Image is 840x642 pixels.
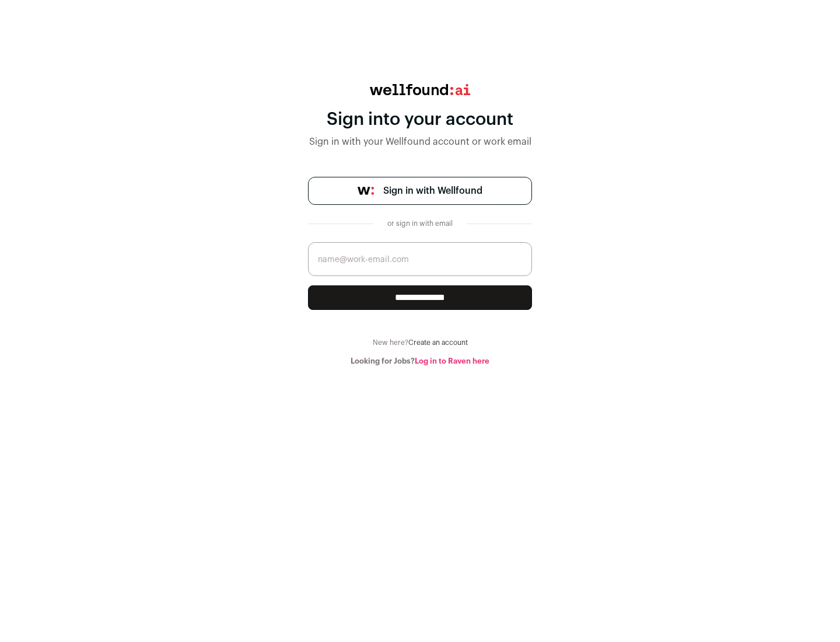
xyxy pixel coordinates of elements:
[408,339,468,346] a: Create an account
[308,357,532,366] div: Looking for Jobs?
[308,109,532,130] div: Sign into your account
[308,338,532,347] div: New here?
[415,357,489,365] a: Log in to Raven here
[370,84,470,95] img: wellfound:ai
[358,187,374,195] img: wellfound-symbol-flush-black-fb3c872781a75f747ccb3a119075da62bfe97bd399995f84a933054e44a575c4.png
[308,135,532,149] div: Sign in with your Wellfound account or work email
[383,219,457,228] div: or sign in with email
[383,184,482,198] span: Sign in with Wellfound
[308,242,532,276] input: name@work-email.com
[308,177,532,205] a: Sign in with Wellfound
